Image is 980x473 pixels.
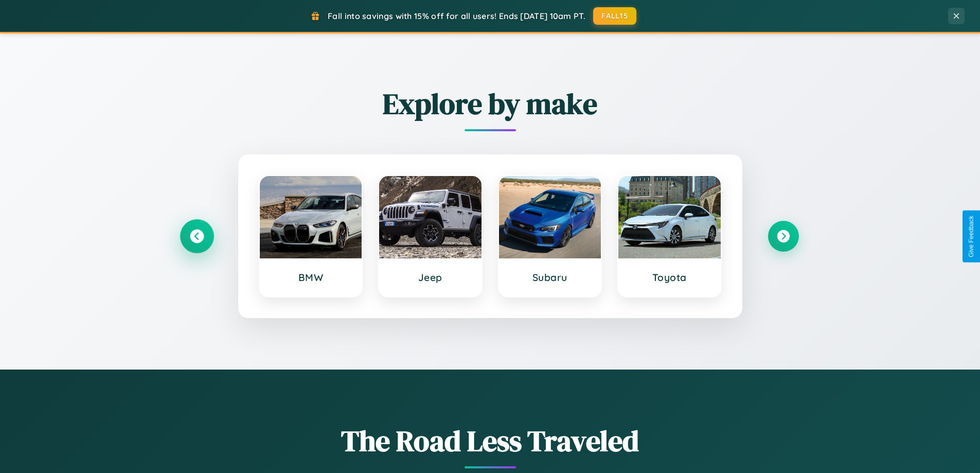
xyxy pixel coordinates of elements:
[389,271,471,284] h3: Jeep
[629,271,710,284] h3: Toyota
[593,7,636,25] button: FALL15
[182,421,799,461] h1: The Road Less Traveled
[182,84,799,124] h2: Explore by make
[328,11,585,21] span: Fall into savings with 15% off for all users! Ends [DATE] 10am PT.
[270,271,352,284] h3: BMW
[509,271,591,284] h3: Subaru
[968,216,975,257] div: Give Feedback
